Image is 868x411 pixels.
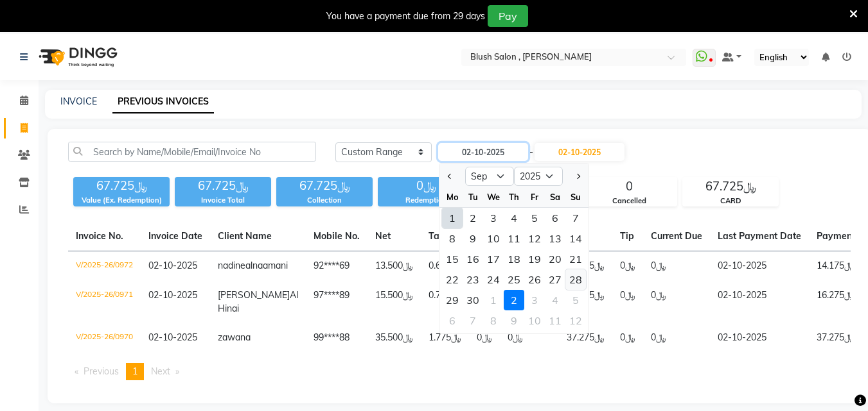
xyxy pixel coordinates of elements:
[612,251,643,281] td: ﷼0
[565,208,586,228] div: Sunday, September 7, 2025
[524,228,545,249] div: Friday, September 12, 2025
[710,281,809,323] td: 02-10-2025
[442,208,463,228] div: 1
[463,208,483,228] div: 2
[565,269,586,290] div: 28
[375,230,391,242] span: Net
[463,290,483,310] div: 30
[438,143,528,161] input: Start Date
[559,323,612,353] td: ﷼37.275
[565,249,586,269] div: Sunday, September 21, 2025
[465,167,514,186] select: Select month
[483,269,504,290] div: 24
[545,310,565,331] div: Saturday, October 11, 2025
[326,10,485,23] div: You have a payment due from 29 days
[463,249,483,269] div: 16
[442,228,463,249] div: Monday, September 8, 2025
[612,281,643,323] td: ﷼0
[545,249,565,269] div: 20
[429,230,445,242] span: Tax
[469,323,500,353] td: ﷼0
[524,310,545,331] div: 10
[378,195,474,206] div: Redemption
[132,365,137,377] span: 1
[572,166,583,187] button: Next month
[442,269,463,290] div: Monday, September 22, 2025
[545,228,565,249] div: 13
[483,249,504,269] div: Wednesday, September 17, 2025
[683,178,778,196] div: ﷼67.725
[73,177,170,195] div: ﷼67.725
[68,323,141,353] td: V/2025-26/0970
[445,166,456,187] button: Previous month
[368,323,421,353] td: ﷼35.500
[524,290,545,310] div: 3
[651,230,702,242] span: Current Due
[581,196,677,206] div: Cancelled
[442,269,463,290] div: 22
[483,269,504,290] div: Wednesday, September 24, 2025
[545,249,565,269] div: Saturday, September 20, 2025
[545,228,565,249] div: Saturday, September 13, 2025
[314,230,360,242] span: Mobile No.
[483,208,504,228] div: Wednesday, September 3, 2025
[483,208,504,228] div: 3
[84,365,119,377] span: Previous
[504,249,524,269] div: Thursday, September 18, 2025
[683,196,778,206] div: CARD
[565,249,586,269] div: 21
[463,228,483,249] div: 9
[483,290,504,310] div: 1
[514,167,563,186] select: Select year
[218,289,290,301] span: [PERSON_NAME]
[545,208,565,228] div: Saturday, September 6, 2025
[151,365,170,377] span: Next
[218,331,251,343] span: zawana
[33,39,121,75] img: logo
[463,249,483,269] div: Tuesday, September 16, 2025
[504,269,524,290] div: Thursday, September 25, 2025
[368,251,421,281] td: ﷼13.500
[442,310,463,331] div: 6
[524,269,545,290] div: 26
[504,228,524,249] div: 11
[504,290,524,310] div: Thursday, October 2, 2025
[421,323,469,353] td: ﷼1.775
[483,228,504,249] div: Wednesday, September 10, 2025
[524,249,545,269] div: Friday, September 19, 2025
[442,187,463,207] div: Mo
[73,195,170,206] div: Value (Ex. Redemption)
[545,310,565,331] div: 11
[60,96,97,107] a: INVOICE
[565,290,586,310] div: 5
[442,228,463,249] div: 8
[483,310,504,331] div: Wednesday, October 8, 2025
[148,260,197,271] span: 02-10-2025
[524,310,545,331] div: Friday, October 10, 2025
[504,290,524,310] div: 2
[218,260,252,271] span: nadineal
[529,146,533,159] span: -
[612,323,643,353] td: ﷼0
[463,228,483,249] div: Tuesday, September 9, 2025
[504,187,524,207] div: Th
[442,208,463,228] div: Monday, September 1, 2025
[483,187,504,207] div: We
[643,251,710,281] td: ﷼0
[175,195,271,206] div: Invoice Total
[545,290,565,310] div: 4
[378,177,474,195] div: ﷼0
[504,310,524,331] div: 9
[276,177,373,195] div: ﷼67.725
[565,310,586,331] div: Sunday, October 12, 2025
[504,310,524,331] div: Thursday, October 9, 2025
[643,281,710,323] td: ﷼0
[545,187,565,207] div: Sa
[68,363,851,380] nav: Pagination
[442,290,463,310] div: Monday, September 29, 2025
[500,323,559,353] td: ﷼0
[488,5,528,27] button: Pay
[545,269,565,290] div: 27
[710,323,809,353] td: 02-10-2025
[442,310,463,331] div: Monday, October 6, 2025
